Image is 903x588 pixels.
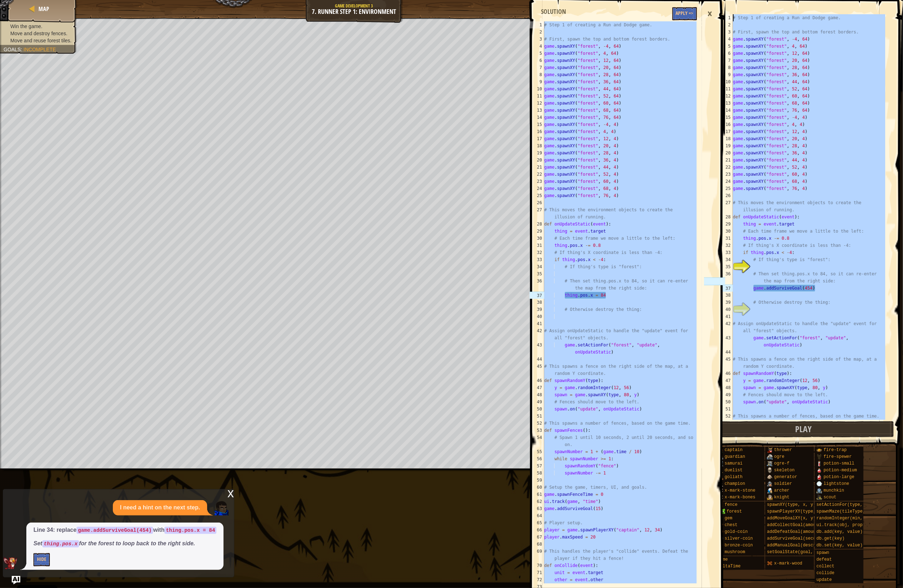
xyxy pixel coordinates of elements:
div: 69 [530,548,544,562]
span: fire-trap [824,447,847,452]
div: 14 [718,107,733,114]
img: Player [214,501,229,515]
span: spawnPlayerXY(type, x, y) [767,509,831,514]
img: portrait.png [817,461,822,466]
p: Line 34: replace with [33,526,216,534]
div: 1 [718,14,733,21]
div: 46 [530,377,544,384]
span: Incomplete [23,47,56,52]
div: 39 [530,306,544,313]
div: 55 [530,448,544,455]
div: 34 [718,256,733,263]
div: 11 [718,85,733,92]
img: portrait.png [767,494,773,500]
div: 11 [530,92,544,100]
div: 31 [718,235,733,242]
a: Map [36,5,49,13]
span: potion-large [824,475,854,480]
div: 50 [530,406,544,413]
div: 17 [530,135,544,142]
div: x [227,489,234,497]
div: 33 [718,249,733,256]
span: potion-medium [824,468,857,473]
div: 6 [530,57,544,64]
span: samurai [725,461,742,466]
div: 20 [530,157,544,164]
div: 43 [718,334,733,349]
div: 16 [530,128,544,135]
div: 41 [718,313,733,320]
div: 50 [718,398,733,406]
button: Hide [33,553,50,566]
span: silver-coin [725,536,753,541]
span: randomInteger(min, max) [817,516,876,521]
span: guardian [725,454,745,459]
div: 54 [530,434,544,448]
span: potion-small [824,461,854,466]
div: 8 [530,71,544,78]
div: 45 [530,363,544,377]
div: 23 [718,171,733,178]
div: 32 [718,242,733,249]
span: addSurviveGoal(seconds) [767,536,826,541]
span: update [817,577,832,582]
div: 57 [530,462,544,470]
span: Win the game. [10,23,42,29]
span: collect [817,564,834,569]
div: 52 [718,413,733,420]
div: 51 [718,406,733,413]
img: portrait.png [817,481,822,487]
span: x-mark-wood [774,561,802,566]
span: spawnXY(type, x, y) [767,502,816,507]
div: 36 [718,270,733,285]
div: 46 [718,370,733,377]
span: thrower [774,447,792,452]
img: portrait.png [767,461,773,466]
span: ogre-f [774,461,789,466]
div: 22 [530,171,544,178]
div: 58 [530,470,544,477]
div: 64 [530,512,544,519]
div: 3 [718,28,733,36]
div: 10 [718,78,733,85]
span: db.set(key, value) [817,543,863,548]
span: spawnMaze(tileType, seed) [817,509,881,514]
img: portrait.png [767,454,773,460]
span: chest [725,523,737,528]
div: 4 [718,36,733,43]
div: 15 [718,114,733,121]
span: defeat [817,557,832,562]
div: 35 [530,270,544,277]
img: portrait.png [767,447,773,453]
div: 41 [530,320,544,327]
button: Apply => [672,7,697,20]
span: ui.track(obj, prop) [817,523,865,528]
span: skeleton [774,468,795,473]
div: 4 [530,43,544,50]
span: spawn [817,550,829,555]
div: 12 [718,92,733,100]
img: portrait.png [817,474,822,480]
span: Move and destroy fences. [10,31,67,36]
span: Play [796,423,812,435]
div: 30 [530,235,544,242]
span: champion [725,481,745,486]
div: 33 [530,256,544,263]
div: 27 [530,206,544,221]
div: 27 [718,199,733,213]
div: 25 [530,192,544,199]
li: Win the game. [4,23,72,30]
div: 61 [530,491,544,498]
img: AI [3,557,17,570]
div: 2 [718,21,733,28]
div: 10 [530,85,544,92]
div: 47 [718,377,733,384]
div: 15 [530,121,544,128]
button: Ask AI [12,576,20,584]
span: bronze-coin [725,543,753,548]
div: 12 [530,100,544,107]
div: 21 [718,157,733,164]
span: collide [817,571,834,576]
code: thing.pos.x [42,540,79,547]
div: 26 [718,192,733,199]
